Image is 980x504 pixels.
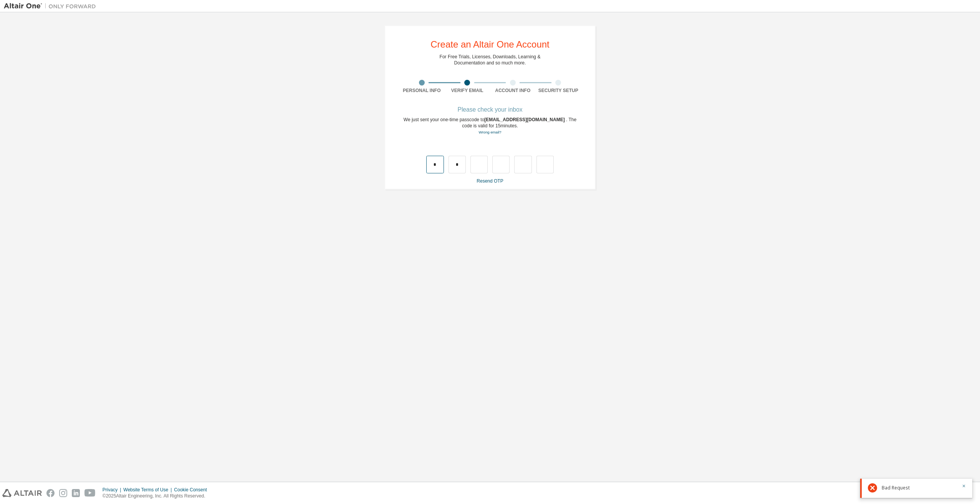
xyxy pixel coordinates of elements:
[399,117,581,135] div: We just sent your one-time passcode to . The code is valid for 15 minutes.
[103,493,212,499] p: © 2025 Altair Engineering, Inc. All Rights Reserved.
[440,54,541,66] div: For Free Trials, Licenses, Downloads, Learning & Documentation and so much more.
[484,117,566,122] span: [EMAIL_ADDRESS][DOMAIN_NAME]
[174,487,211,493] div: Cookie Consent
[445,87,490,94] div: Verify Email
[430,40,550,49] div: Create an Altair One Account
[399,87,445,94] div: Personal Info
[4,2,100,10] img: Altair One
[478,130,501,134] a: Go back to the registration form
[123,487,174,493] div: Website Terms of Use
[103,487,123,493] div: Privacy
[72,489,80,497] img: linkedin.svg
[490,87,536,94] div: Account Info
[84,489,96,497] img: youtube.svg
[882,485,910,491] span: Bad Request
[2,489,42,497] img: altair_logo.svg
[536,87,581,94] div: Security Setup
[46,489,55,497] img: facebook.svg
[477,178,503,184] a: Resend OTP
[399,107,581,112] div: Please check your inbox
[59,489,67,497] img: instagram.svg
